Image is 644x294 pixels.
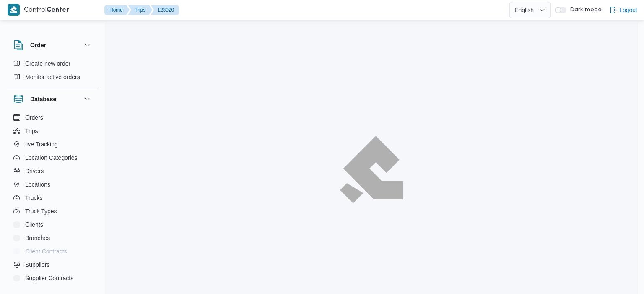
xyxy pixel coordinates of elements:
[8,4,20,16] img: X8yXhbKr1z7QwAAAABJRU5ErkJggg==
[10,138,96,151] button: live Tracking
[25,233,50,243] span: Branches
[13,94,92,104] button: Database
[25,112,43,123] span: Orders
[10,245,96,258] button: Client Contracts
[25,179,50,189] span: Locations
[566,7,602,13] span: Dark mode
[25,260,49,270] span: Suppliers
[7,111,99,292] div: Database
[128,5,152,15] button: Trips
[10,111,96,124] button: Orders
[345,141,398,198] img: ILLA Logo
[10,70,96,84] button: Monitor active orders
[7,57,99,87] div: Order
[10,178,96,191] button: Locations
[30,94,56,104] h3: Database
[10,258,96,271] button: Suppliers
[104,5,130,15] button: Home
[10,231,96,245] button: Branches
[151,5,179,15] button: 123020
[10,191,96,205] button: Trucks
[10,124,96,138] button: Trips
[25,166,44,176] span: Drivers
[619,5,637,15] span: Logout
[25,72,80,82] span: Monitor active orders
[25,273,73,283] span: Supplier Contracts
[25,59,70,69] span: Create new order
[25,206,57,216] span: Truck Types
[10,205,96,218] button: Truck Types
[25,126,38,136] span: Trips
[30,40,46,50] h3: Order
[10,164,96,178] button: Drivers
[13,40,92,50] button: Order
[25,246,67,256] span: Client Contracts
[10,218,96,231] button: Clients
[10,57,96,70] button: Create new order
[606,2,641,18] button: Logout
[47,7,69,13] b: Center
[10,151,96,164] button: Location Categories
[25,139,58,149] span: live Tracking
[25,220,43,230] span: Clients
[25,193,42,203] span: Trucks
[10,271,96,285] button: Supplier Contracts
[25,153,78,163] span: Location Categories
